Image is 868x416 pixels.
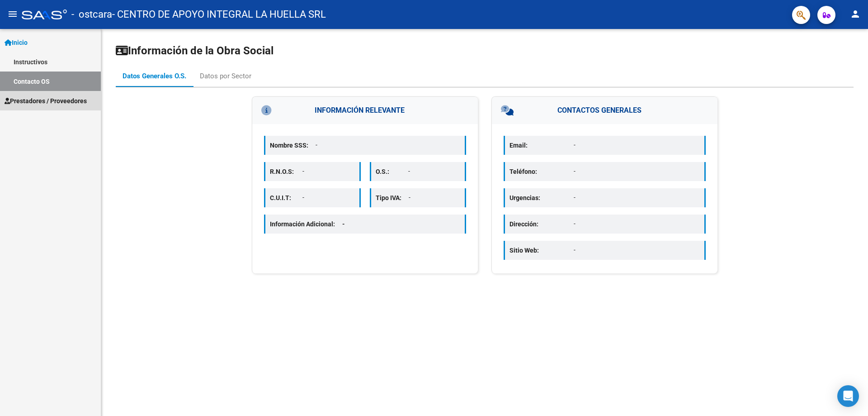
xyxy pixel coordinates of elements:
[5,96,87,106] span: Prestadores / Proveedores
[509,140,574,150] p: Email:
[270,219,352,229] p: Información Adicional:
[408,167,460,176] p: -
[342,220,345,228] span: -
[492,97,717,124] h3: CONTACTOS GENERALES
[850,9,861,19] mat-icon: person
[574,193,700,202] p: -
[123,71,186,81] div: Datos Generales O.S.
[509,167,574,177] p: Teléfono:
[509,245,574,255] p: Sitio Web:
[252,97,478,124] h3: INFORMACIÓN RELEVANTE
[270,167,302,177] p: R.N.O.S:
[574,219,700,229] p: -
[302,193,354,202] p: -
[5,38,28,48] span: Inicio
[509,193,574,203] p: Urgencias:
[270,193,302,203] p: C.U.I.T:
[837,385,859,407] div: Open Intercom Messenger
[112,5,326,24] span: - CENTRO DE APOYO INTEGRAL LA HUELLA SRL
[376,167,408,177] p: O.S.:
[509,219,574,229] p: Dirección:
[71,5,112,24] span: - ostcara
[316,140,460,150] p: -
[7,9,18,19] mat-icon: menu
[409,193,461,202] p: -
[574,167,700,176] p: -
[200,71,251,81] div: Datos por Sector
[376,193,409,203] p: Tipo IVA:
[574,245,700,255] p: -
[574,140,700,150] p: -
[270,140,316,150] p: Nombre SSS:
[302,167,354,176] p: -
[116,43,854,58] h1: Información de la Obra Social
